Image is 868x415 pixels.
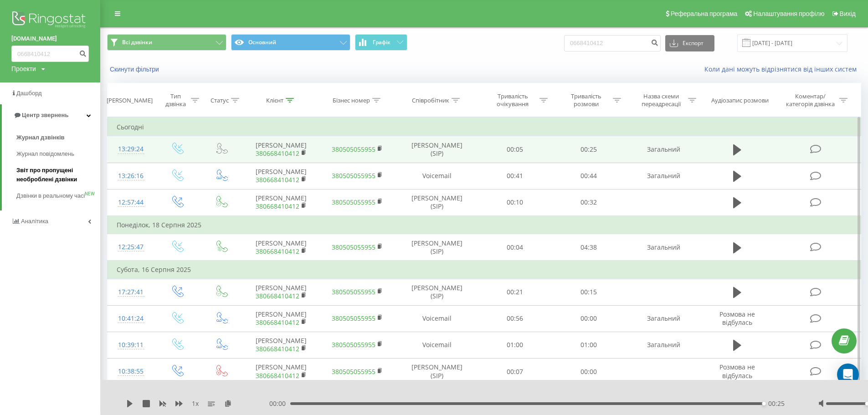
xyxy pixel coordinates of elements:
td: [PERSON_NAME] (SIP) [395,359,478,385]
div: 10:38:55 [117,363,145,380]
a: 380668410412 [256,292,299,300]
td: 00:41 [478,163,551,189]
td: 00:07 [478,359,551,385]
span: Вихід [840,10,856,17]
span: Журнал дзвінків [16,133,65,142]
img: Ringostat logo [11,9,89,32]
td: Загальний [625,332,702,358]
a: 380505055955 [332,243,375,251]
a: 380668410412 [256,149,299,158]
div: Статус [211,97,229,104]
td: 04:38 [552,234,625,261]
span: Розмова не відбулась [719,310,755,327]
div: Бізнес номер [333,97,370,104]
div: Accessibility label [762,402,765,405]
td: Voicemail [395,305,478,332]
td: 00:05 [478,136,551,163]
td: [PERSON_NAME] (SIP) [395,189,478,216]
td: [PERSON_NAME] [243,189,319,216]
span: 1 x [192,399,199,408]
a: Журнал повідомлень [16,146,100,162]
div: Співробітник [412,97,449,104]
td: Voicemail [395,163,478,189]
td: 00:56 [478,305,551,332]
td: [PERSON_NAME] [243,359,319,385]
a: 380505055955 [332,340,375,349]
span: Звіт про пропущені необроблені дзвінки [16,166,96,184]
div: 13:26:16 [117,167,145,185]
div: Тривалість очікування [488,92,537,108]
div: Аудіозапис розмови [711,97,769,104]
a: 380668410412 [256,175,299,184]
div: Проекти [11,64,36,73]
a: 380668410412 [256,371,299,380]
td: Загальний [625,163,702,189]
td: Загальний [625,136,702,163]
td: 00:15 [552,279,625,305]
td: 00:10 [478,189,551,216]
a: 380668410412 [256,318,299,327]
div: Тип дзвінка [163,92,189,108]
td: Voicemail [395,332,478,358]
td: Субота, 16 Серпня 2025 [108,261,861,279]
div: [PERSON_NAME] [107,97,153,104]
div: 10:41:24 [117,310,145,328]
input: Пошук за номером [11,46,89,62]
td: [PERSON_NAME] [243,332,319,358]
span: 00:25 [768,399,785,408]
td: [PERSON_NAME] [243,163,319,189]
div: 12:25:47 [117,238,145,256]
a: 380505055955 [332,367,375,376]
a: 380668410412 [256,344,299,353]
td: 01:00 [552,332,625,358]
div: 13:29:24 [117,140,145,158]
div: 17:27:41 [117,283,145,301]
a: Коли дані можуть відрізнятися вiд інших систем [704,65,861,73]
button: Скинути фільтри [107,65,164,73]
td: [PERSON_NAME] [243,279,319,305]
div: Назва схеми переадресації [637,92,686,108]
td: 00:32 [552,189,625,216]
span: Дашборд [16,90,42,97]
span: Всі дзвінки [122,39,152,46]
td: Сьогодні [108,118,861,136]
td: 01:00 [478,332,551,358]
span: Аналiтика [21,218,48,225]
td: 00:44 [552,163,625,189]
td: Загальний [625,234,702,261]
span: Розмова не відбулась [719,363,755,379]
td: 00:25 [552,136,625,163]
div: 12:57:44 [117,194,145,211]
a: Звіт про пропущені необроблені дзвінки [16,162,100,188]
span: Центр звернень [22,112,68,118]
button: Експорт [665,35,714,51]
a: 380505055955 [332,198,375,206]
a: 380668410412 [256,202,299,210]
a: 380505055955 [332,314,375,323]
div: Коментар/категорія дзвінка [784,92,837,108]
td: 00:00 [552,305,625,332]
span: Журнал повідомлень [16,149,74,159]
td: [PERSON_NAME] [243,136,319,163]
span: 00:00 [269,399,290,408]
a: 380505055955 [332,287,375,296]
a: 380668410412 [256,247,299,256]
td: 00:00 [552,359,625,385]
button: Графік [355,34,407,51]
td: [PERSON_NAME] (SIP) [395,279,478,305]
div: Клієнт [266,97,283,104]
span: Дзвінки в реальному часі [16,191,85,200]
a: [DOMAIN_NAME] [11,34,89,43]
td: Загальний [625,305,702,332]
button: Всі дзвінки [107,34,226,51]
a: 380505055955 [332,171,375,180]
td: [PERSON_NAME] (SIP) [395,136,478,163]
a: Центр звернень [2,104,100,126]
td: [PERSON_NAME] [243,305,319,332]
div: Open Intercom Messenger [837,364,859,385]
td: [PERSON_NAME] [243,234,319,261]
a: 380505055955 [332,145,375,154]
div: Тривалість розмови [562,92,611,108]
span: Реферальна програма [671,10,738,17]
a: Дзвінки в реальному часіNEW [16,188,100,204]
